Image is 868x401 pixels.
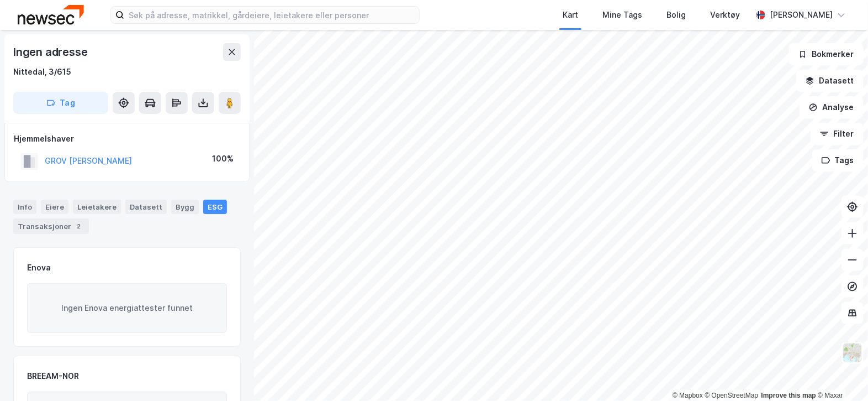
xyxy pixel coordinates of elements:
div: Ingen Enova energiattester funnet [27,283,227,333]
button: Analyse [800,96,864,118]
div: Kontrollprogram for chat [813,348,868,401]
iframe: Chat Widget [813,348,868,401]
div: Verktøy [710,8,740,22]
input: Søk på adresse, matrikkel, gårdeiere, leietakere eller personer [124,7,419,23]
div: 2 [73,221,84,232]
div: ESG [203,200,227,214]
div: Kart [563,8,578,22]
div: Transaksjoner [13,218,89,234]
div: [PERSON_NAME] [770,8,833,22]
div: Mine Tags [602,8,642,22]
div: Bygg [171,200,199,214]
button: Tags [812,149,864,171]
a: Mapbox [673,392,703,399]
div: Leietakere [73,200,121,214]
button: Filter [811,123,864,145]
div: Nittedal, 3/615 [13,65,71,79]
button: Datasett [796,70,864,92]
div: Datasett [125,200,167,214]
button: Tag [13,92,108,114]
button: Bokmerker [789,43,864,65]
img: Z [842,342,863,363]
div: Info [13,200,36,214]
a: Improve this map [761,392,816,399]
div: Enova [27,261,51,274]
div: BREEAM-NOR [27,369,79,383]
img: newsec-logo.f6e21ccffca1b3a03d2d.png [18,5,84,24]
div: Bolig [666,8,686,22]
div: 100% [212,152,234,165]
div: Ingen adresse [13,43,89,61]
div: Hjemmelshaver [14,132,240,145]
a: OpenStreetMap [705,392,759,399]
div: Eiere [41,200,68,214]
